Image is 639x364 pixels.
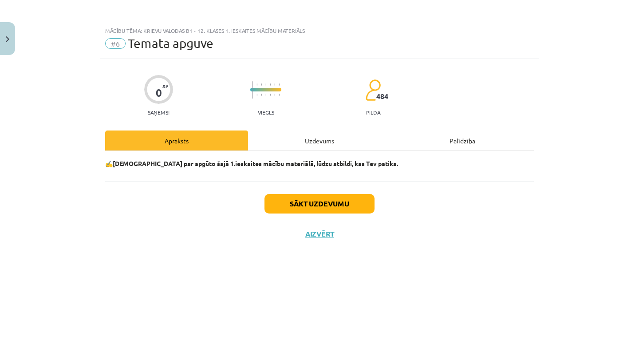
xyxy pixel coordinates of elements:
[258,109,274,115] p: Viegls
[279,94,280,96] img: icon-short-line-57e1e144782c952c97e751825c79c345078a6d821885a25fce030b3d8c18986b.svg
[105,38,126,49] span: #6
[252,81,253,99] img: icon-long-line-d9ea69661e0d244f92f715978eff75569469978d946b2353a9bb055b3ed8787d.svg
[270,94,271,96] img: icon-short-line-57e1e144782c952c97e751825c79c345078a6d821885a25fce030b3d8c18986b.svg
[105,131,248,150] div: Apraksts
[113,159,398,167] b: [DEMOGRAPHIC_DATA] par apgūto šajā 1.ieskaites mācību materiālā, lūdzu atbildi, kas Tev patika.
[261,83,262,86] img: icon-short-line-57e1e144782c952c97e751825c79c345078a6d821885a25fce030b3d8c18986b.svg
[279,83,280,86] img: icon-short-line-57e1e144782c952c97e751825c79c345078a6d821885a25fce030b3d8c18986b.svg
[265,83,266,86] img: icon-short-line-57e1e144782c952c97e751825c79c345078a6d821885a25fce030b3d8c18986b.svg
[261,94,262,96] img: icon-short-line-57e1e144782c952c97e751825c79c345078a6d821885a25fce030b3d8c18986b.svg
[376,92,388,100] span: 484
[366,109,380,115] p: pilda
[274,94,275,96] img: icon-short-line-57e1e144782c952c97e751825c79c345078a6d821885a25fce030b3d8c18986b.svg
[248,131,391,150] div: Uzdevums
[156,87,162,99] div: 0
[6,36,9,42] img: icon-close-lesson-0947bae3869378f0d4975bcd49f059093ad1ed9edebbc8119c70593378902aed.svg
[274,83,275,86] img: icon-short-line-57e1e144782c952c97e751825c79c345078a6d821885a25fce030b3d8c18986b.svg
[256,83,257,86] img: icon-short-line-57e1e144782c952c97e751825c79c345078a6d821885a25fce030b3d8c18986b.svg
[270,83,271,86] img: icon-short-line-57e1e144782c952c97e751825c79c345078a6d821885a25fce030b3d8c18986b.svg
[105,159,534,168] p: ✍️
[256,94,257,96] img: icon-short-line-57e1e144782c952c97e751825c79c345078a6d821885a25fce030b3d8c18986b.svg
[162,83,168,88] span: XP
[391,131,534,150] div: Palīdzība
[105,28,534,34] div: Mācību tēma: Krievu valodas b1 - 12. klases 1. ieskaites mācību materiāls
[303,229,336,238] button: Aizvērt
[128,36,213,51] span: Temata apguve
[265,94,266,96] img: icon-short-line-57e1e144782c952c97e751825c79c345078a6d821885a25fce030b3d8c18986b.svg
[365,79,381,101] img: students-c634bb4e5e11cddfef0936a35e636f08e4e9abd3cc4e673bd6f9a4125e45ecb1.svg
[264,194,375,214] button: Sākt uzdevumu
[144,109,173,115] p: Saņemsi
